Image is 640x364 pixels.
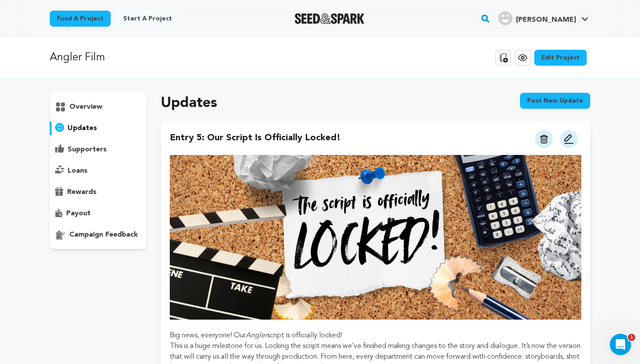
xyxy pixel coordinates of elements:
h4: Entry 5: Our Script is Officially Locked! [170,132,341,148]
p: supporters [68,144,107,155]
button: supporters [50,142,147,157]
p: updates [68,123,97,134]
p: Big news, everyone! Our script is officially locked! [170,330,581,341]
p: campaign feedback [69,229,138,240]
img: user.png [498,11,512,25]
a: Start a project [116,11,179,27]
img: pencil.svg [564,134,574,144]
a: Kody H.'s Profile [496,9,590,25]
iframe: Intercom live chat [610,334,631,355]
button: overview [50,100,147,114]
button: payout [50,206,147,221]
span: 1 [628,334,635,341]
button: loans [50,164,147,178]
h2: Updates [161,93,217,114]
p: loans [68,166,88,176]
button: campaign feedback [50,228,147,242]
span: Kody H.'s Profile [496,9,590,28]
p: Angler Film [50,50,105,66]
img: Seed&Spark Logo Dark Mode [295,13,364,24]
a: Seed&Spark Homepage [295,13,364,24]
a: Fund a project [50,11,111,27]
span: [PERSON_NAME] [516,16,576,24]
button: updates [50,121,147,135]
button: rewards [50,185,147,199]
p: payout [66,208,91,219]
p: overview [69,102,102,112]
p: rewards [67,187,96,198]
a: Edit Project [534,50,587,66]
button: Post new update [520,93,590,109]
img: trash.svg [540,135,548,143]
em: Angler [246,332,267,339]
div: Kody H.'s Profile [498,11,576,25]
img: 1756906457-The%20script%20is%20officially.png [170,155,581,320]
